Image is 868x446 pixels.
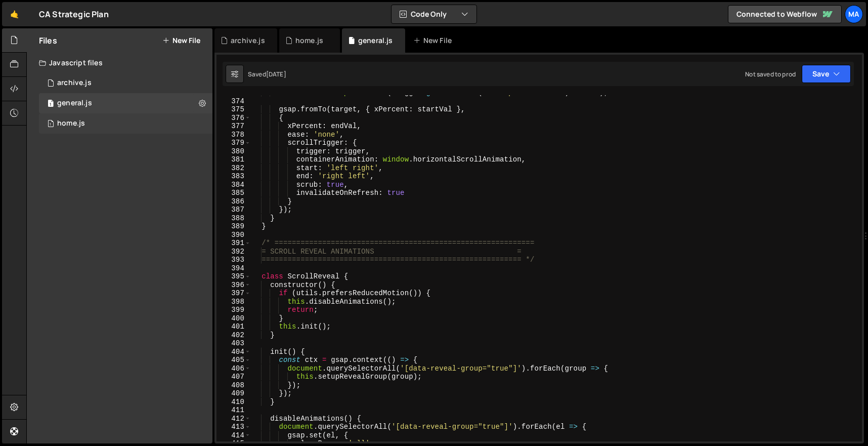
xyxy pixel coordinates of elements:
div: 406 [216,364,251,373]
div: 403 [216,339,251,348]
div: general.js [57,99,92,108]
a: Ma [845,5,863,23]
div: 402 [216,331,251,340]
div: Not saved to prod [745,70,796,78]
div: 382 [216,164,251,173]
div: 401 [216,322,251,331]
button: Save [802,65,851,83]
div: 378 [216,131,251,139]
div: 387 [216,206,251,214]
div: 381 [216,155,251,164]
button: Code Only [392,5,476,23]
div: 393 [216,256,251,264]
a: 🤙 [2,2,27,26]
div: home.js [57,119,85,128]
div: 390 [216,231,251,239]
div: 409 [216,389,251,398]
span: 1 [48,100,54,108]
div: 17131/47521.js [39,73,212,93]
div: 412 [216,415,251,423]
div: 17131/47264.js [39,93,212,113]
div: 398 [216,298,251,306]
a: Connected to Webflow [728,5,842,23]
div: 383 [216,172,251,181]
div: 380 [216,147,251,156]
div: 396 [216,281,251,290]
div: 388 [216,214,251,223]
div: 389 [216,222,251,231]
div: 399 [216,306,251,314]
div: 374 [216,97,251,106]
div: archive.js [231,35,265,46]
div: general.js [358,35,393,46]
div: home.js [295,35,323,46]
div: 414 [216,431,251,440]
div: 375 [216,105,251,114]
div: archive.js [57,78,92,88]
div: 17131/47267.js [39,113,212,134]
div: 408 [216,381,251,390]
div: 404 [216,348,251,356]
div: New File [413,35,456,46]
div: 392 [216,248,251,256]
div: [DATE] [266,70,286,78]
span: 1 [48,120,54,129]
div: Javascript files [27,53,212,73]
div: 413 [216,423,251,431]
div: 407 [216,373,251,381]
button: New File [162,36,200,45]
div: 376 [216,114,251,123]
div: 400 [216,314,251,323]
div: 377 [216,122,251,131]
div: 379 [216,139,251,147]
div: 410 [216,398,251,407]
div: 395 [216,272,251,281]
div: 386 [216,197,251,206]
div: 394 [216,264,251,273]
div: Saved [248,70,286,78]
div: 411 [216,406,251,415]
div: CA Strategic Plan [39,8,109,20]
h2: Files [39,35,57,46]
div: 384 [216,181,251,189]
div: 405 [216,356,251,364]
div: 397 [216,289,251,298]
div: 385 [216,189,251,197]
div: 391 [216,239,251,248]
